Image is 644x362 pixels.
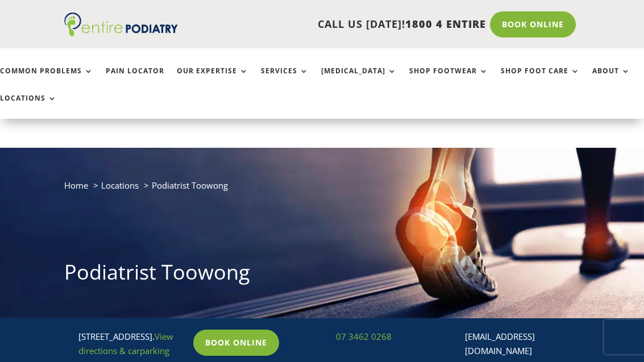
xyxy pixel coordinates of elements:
[64,27,178,39] a: Entire Podiatry
[64,258,579,292] h1: Podiatrist Toowong
[152,180,228,191] span: Podiatrist Toowong
[64,178,579,201] nav: breadcrumb
[177,67,248,91] a: Our Expertise
[501,67,580,91] a: Shop Foot Care
[193,330,279,356] a: Book Online
[178,17,485,32] p: CALL US [DATE]!
[592,67,630,91] a: About
[64,180,88,191] a: Home
[465,331,535,357] a: [EMAIL_ADDRESS][DOMAIN_NAME]
[405,17,486,31] span: 1800 4 ENTIRE
[101,180,139,191] a: Locations
[106,67,164,91] a: Pain Locator
[490,11,576,38] a: Book Online
[261,67,309,91] a: Services
[64,13,178,36] img: logo (1)
[336,331,392,342] a: 07 3462 0268
[321,67,397,91] a: [MEDICAL_DATA]
[409,67,488,91] a: Shop Footwear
